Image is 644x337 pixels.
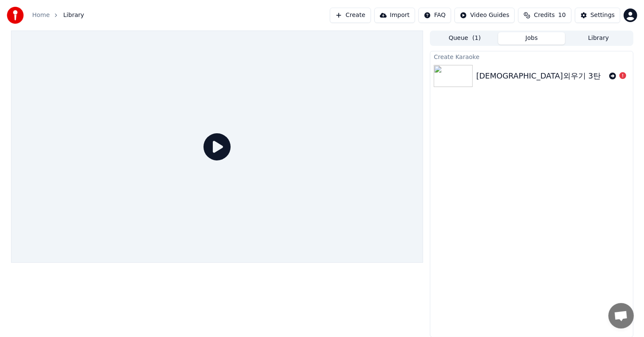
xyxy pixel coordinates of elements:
[63,11,84,20] span: Library
[498,32,565,45] button: Jobs
[431,32,498,45] button: Queue
[558,11,566,20] span: 10
[418,8,451,23] button: FAQ
[518,8,571,23] button: Credits10
[472,34,481,42] span: ( 1 )
[591,11,615,20] div: Settings
[7,7,24,24] img: youka
[534,11,555,20] span: Credits
[454,8,515,23] button: Video Guides
[565,32,632,45] button: Library
[374,8,415,23] button: Import
[476,70,601,82] div: [DEMOGRAPHIC_DATA]외우기 3탄
[575,8,620,23] button: Settings
[430,51,633,62] div: Create Karaoke
[32,11,84,20] nav: breadcrumb
[330,8,371,23] button: Create
[608,303,634,329] a: 채팅 열기
[32,11,50,20] a: Home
